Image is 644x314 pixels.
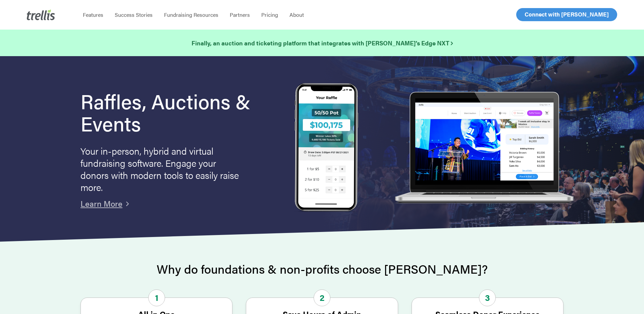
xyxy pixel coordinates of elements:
[479,289,496,306] span: 3
[525,10,609,18] span: Connect with [PERSON_NAME]
[284,11,310,18] a: About
[27,9,55,20] img: Trellis
[148,289,165,306] span: 1
[158,11,224,18] a: Fundraising Resources
[224,11,256,18] a: Partners
[289,11,304,18] span: About
[109,11,158,18] a: Success Stories
[192,38,453,48] a: Finally, an auction and ticketing platform that integrates with [PERSON_NAME]’s Edge NXT
[230,11,250,18] span: Partners
[83,11,103,18] span: Features
[294,83,358,213] img: Trellis Raffles, Auctions and Event Fundraising
[516,8,617,21] a: Connect with [PERSON_NAME]
[256,11,284,18] a: Pricing
[314,289,330,306] span: 2
[77,11,109,18] a: Features
[192,39,453,47] strong: Finally, an auction and ticketing platform that integrates with [PERSON_NAME]’s Edge NXT
[80,198,122,209] a: Learn More
[115,11,153,18] span: Success Stories
[261,11,278,18] span: Pricing
[164,11,218,18] span: Fundraising Resources
[80,90,269,134] h1: Raffles, Auctions & Events
[80,145,241,193] p: Your in-person, hybrid and virtual fundraising software. Engage your donors with modern tools to ...
[391,92,577,204] img: rafflelaptop_mac_optim.png
[80,262,563,276] h2: Why do foundations & non-profits choose [PERSON_NAME]?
